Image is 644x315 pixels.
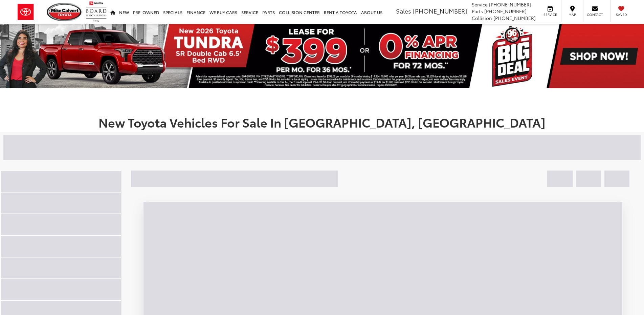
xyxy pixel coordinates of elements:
[472,15,492,21] span: Collision
[47,3,83,21] img: Mike Calvert Toyota
[484,8,527,15] span: [PHONE_NUMBER]
[614,12,629,17] span: Saved
[542,12,558,17] span: Service
[489,1,531,8] span: [PHONE_NUMBER]
[472,8,483,15] span: Parts
[472,1,488,8] span: Service
[413,6,467,15] span: [PHONE_NUMBER]
[565,12,580,17] span: Map
[396,6,411,15] span: Sales
[493,15,536,21] span: [PHONE_NUMBER]
[587,12,603,17] span: Contact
